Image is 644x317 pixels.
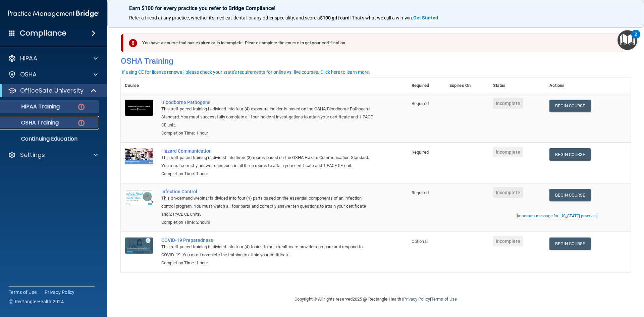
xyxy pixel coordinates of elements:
p: Earn $100 for every practice you refer to Bridge Compliance! [129,5,622,11]
p: HIPAA Training [4,103,60,110]
span: Required [412,150,429,155]
p: OSHA Training [4,119,59,126]
img: exclamation-circle-solid-danger.72ef9ffc.png [129,39,137,47]
h4: Compliance [20,29,66,38]
a: Begin Course [549,237,590,250]
button: If using CE for license renewal, please check your state's requirements for online vs. live cours... [121,69,371,75]
div: Completion Time: 1 hour [161,170,374,178]
a: Begin Course [549,100,590,112]
strong: Get Started [413,15,438,20]
p: OSHA [20,70,37,78]
div: Copyright © All rights reserved 2025 @ Rectangle Health | | [253,288,498,310]
a: HIPAA [8,54,98,62]
th: Actions [545,77,631,94]
span: Incomplete [493,187,523,198]
div: Completion Time: 2 hours [161,218,374,226]
img: danger-circle.6113f641.png [77,119,86,127]
th: Required [408,77,445,94]
th: Status [489,77,546,94]
div: This self-paced training is divided into four (4) topics to help healthcare providers prepare and... [161,243,374,259]
button: Read this if you are a dental practitioner in the state of CA [516,213,598,219]
span: Incomplete [493,147,523,157]
a: Infection Control [161,189,374,194]
div: 2 [635,34,637,43]
div: Completion Time: 1 hour [161,259,374,267]
p: Continuing Education [4,136,96,142]
div: This on-demand webinar is divided into four (4) parts based on the essential components of an inf... [161,194,374,218]
a: Begin Course [549,148,590,161]
div: This self-paced training is divided into four (4) exposure incidents based on the OSHA Bloodborne... [161,105,374,129]
a: Bloodborne Pathogens [161,100,374,105]
span: Ⓒ Rectangle Health 2024 [9,298,64,305]
span: Required [412,101,429,106]
a: OfficeSafe University [8,87,97,95]
div: This self-paced training is divided into three (3) rooms based on the OSHA Hazard Communication S... [161,154,374,170]
button: Open Resource Center, 2 new notifications [618,30,637,50]
th: Course [121,77,157,94]
div: You have a course that has expired or is incomplete. Please complete the course to get your certi... [123,34,623,52]
a: Terms of Use [9,289,37,296]
span: Incomplete [493,236,523,247]
span: Refer a friend at any practice, whether it's medical, dental, or any other speciality, and score a [129,15,320,20]
img: danger-circle.6113f641.png [77,103,86,111]
a: Privacy Policy [45,289,75,296]
p: HIPAA [20,54,37,62]
a: Get Started [413,15,439,20]
span: ! That's what we call a win-win. [350,15,413,20]
a: OSHA [8,70,98,78]
span: Incomplete [493,98,523,109]
a: Terms of Use [431,297,457,302]
a: Privacy Policy [403,297,430,302]
p: Settings [20,151,45,159]
a: Hazard Communication [161,148,374,154]
a: COVID-19 Preparedness [161,237,374,243]
a: Settings [8,151,98,159]
div: If using CE for license renewal, please check your state's requirements for online vs. live cours... [122,70,370,74]
strong: $100 gift card [320,15,350,20]
img: PMB logo [8,7,99,20]
div: Completion Time: 1 hour [161,129,374,137]
span: Required [412,190,429,195]
span: Optional [412,239,428,244]
p: OfficeSafe University [20,87,84,95]
div: Important message for [US_STATE] practices [517,214,597,218]
th: Expires On [445,77,489,94]
h4: OSHA Training [121,56,631,66]
a: Begin Course [549,189,590,201]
